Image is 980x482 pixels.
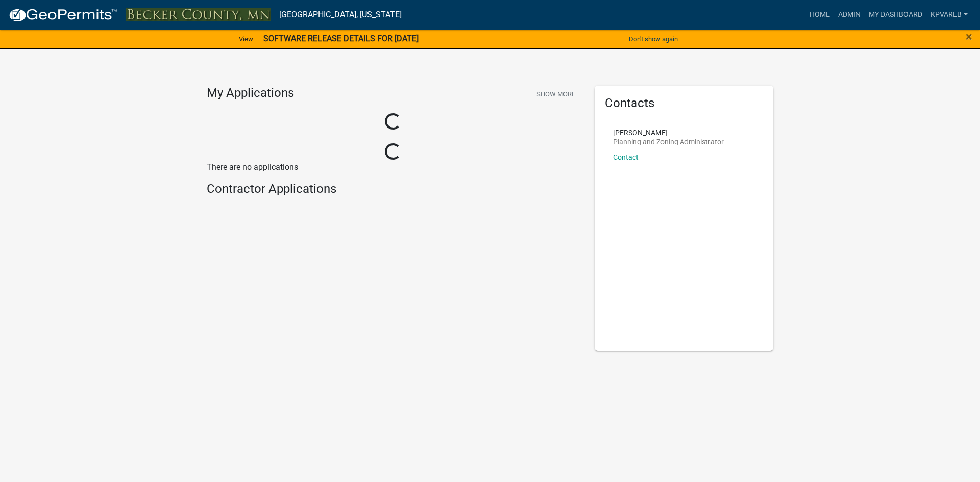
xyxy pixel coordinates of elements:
[865,5,926,24] a: My Dashboard
[207,86,294,101] h4: My Applications
[126,8,271,21] img: Becker County, Minnesota
[926,5,972,24] a: kpvareb
[834,5,865,24] a: Admin
[279,6,402,23] a: [GEOGRAPHIC_DATA], [US_STATE]
[613,138,724,145] p: Planning and Zoning Administrator
[207,161,579,173] p: There are no applications
[805,5,834,24] a: Home
[207,182,579,200] wm-workflow-list-section: Contractor Applications
[613,153,639,161] a: Contact
[966,30,972,44] span: ×
[235,31,257,47] a: View
[625,31,682,47] button: Don't show again
[207,182,579,196] h4: Contractor Applications
[613,129,724,136] p: [PERSON_NAME]
[966,31,972,43] button: Close
[605,96,763,111] h5: Contacts
[532,86,579,103] button: Show More
[263,34,419,43] strong: SOFTWARE RELEASE DETAILS FOR [DATE]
